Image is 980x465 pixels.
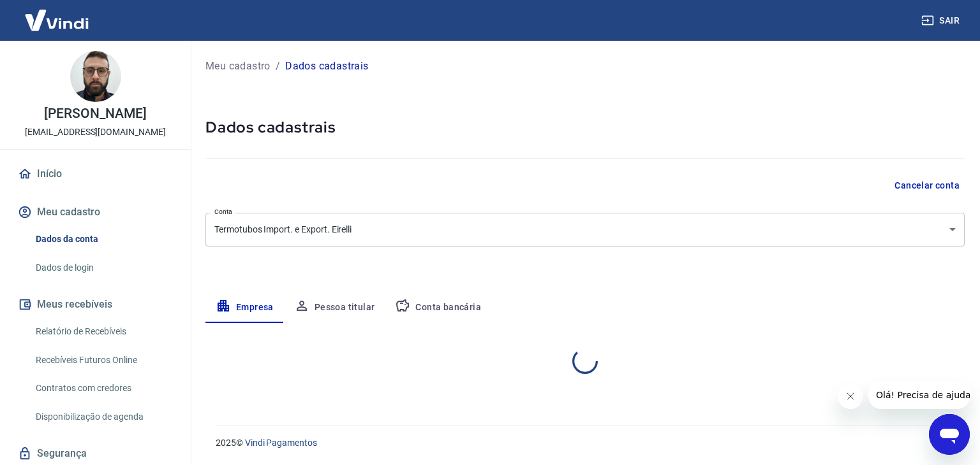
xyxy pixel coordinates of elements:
[889,174,965,197] button: Cancelar conta
[15,160,175,188] a: Início
[285,59,368,74] p: Dados cadastrais
[31,375,175,401] a: Contratos com credores
[205,59,271,74] a: Meu cadastro
[385,292,491,323] button: Conta bancária
[44,107,146,120] p: [PERSON_NAME]
[276,59,280,74] p: /
[214,207,232,217] label: Conta
[205,117,965,138] h5: Dados cadastrais
[929,414,970,455] iframe: Botão para abrir a janela de mensagens
[868,381,970,409] iframe: Mensagem da empresa
[838,383,863,409] iframe: Fechar mensagem
[31,255,175,281] a: Dados de login
[205,213,965,247] div: Termotubos Import. e Export. Eirelli
[31,347,175,373] a: Recebíveis Futuros Online
[31,318,175,345] a: Relatório de Recebíveis
[8,9,107,19] span: Olá! Precisa de ajuda?
[31,404,175,430] a: Disponibilização de agenda
[15,290,175,318] button: Meus recebíveis
[15,198,175,226] button: Meu cadastro
[284,292,385,323] button: Pessoa titular
[245,438,317,448] a: Vindi Pagamentos
[25,125,166,139] p: [EMAIL_ADDRESS][DOMAIN_NAME]
[205,292,284,323] button: Empresa
[216,436,949,450] p: 2025 ©
[31,226,175,252] a: Dados da conta
[70,51,121,102] img: ee41d9d2-f4b4-460d-8c6c-a7a1eabe1ff4.jpeg
[919,9,965,32] button: Sair
[15,1,98,39] img: Vindi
